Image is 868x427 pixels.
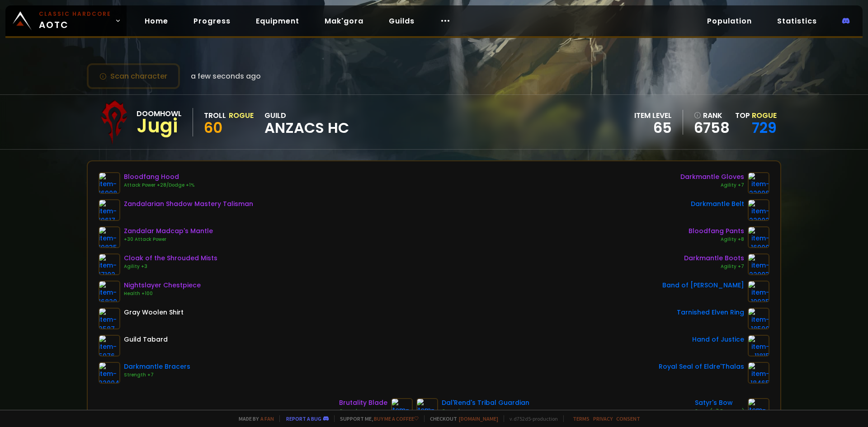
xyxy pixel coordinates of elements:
img: item-11815 [748,335,769,357]
span: 60 [204,117,222,138]
div: Dal'Rend's Tribal Guardian [442,398,529,408]
a: Population [700,12,759,30]
span: Made by [233,415,274,422]
img: item-16820 [99,281,120,302]
div: Darkmantle Bracers [124,362,190,371]
img: item-19925 [748,281,769,302]
div: guild [264,110,349,135]
div: Gray Woolen Shirt [124,308,184,317]
div: 65 [634,121,672,135]
span: v. d752d5 - production [504,415,558,422]
img: item-2587 [99,308,120,329]
a: Privacy [593,415,613,422]
div: Royal Seal of Eldre'Thalas [659,362,744,371]
a: Progress [186,12,238,30]
span: a few seconds ago [191,70,261,82]
div: Health +100 [124,290,201,297]
a: Consent [616,415,640,422]
img: item-16909 [748,226,769,248]
div: Zandalarian Shadow Mastery Talisman [124,199,253,209]
div: Agility +3 [124,263,217,270]
div: Satyr's Bow [695,398,744,408]
div: Strength +7 [124,371,190,379]
div: Zandalar Madcap's Mantle [124,226,213,236]
img: item-5976 [99,335,120,357]
div: Darkmantle Belt [691,199,744,209]
div: Crusader [339,408,387,415]
div: Guild Tabard [124,335,168,344]
div: Agility +7 [684,263,744,270]
img: item-22003 [748,253,769,275]
div: rank [694,110,730,121]
div: Top [735,110,777,121]
span: Anzacs HC [264,121,349,135]
div: Attack Power +28/Dodge +1% [124,182,194,189]
img: item-18832 [391,398,413,420]
button: Scan character [87,63,180,89]
img: item-22002 [748,199,769,221]
a: Equipment [249,12,307,30]
a: Mak'gora [317,12,371,30]
span: AOTC [39,10,111,32]
a: Statistics [770,12,824,30]
div: Bloodfang Hood [124,172,194,182]
img: item-17102 [99,253,120,275]
div: Brutality Blade [339,398,387,408]
div: Hand of Justice [692,335,744,344]
div: Cloak of the Shrouded Mists [124,253,217,263]
img: item-18500 [748,308,769,329]
a: Guilds [382,12,422,30]
div: Troll [204,110,226,121]
div: Doomhowl [137,108,182,119]
div: Tarnished Elven Ring [677,308,744,317]
div: Agility +7 [680,182,744,189]
div: +30 Attack Power [124,236,213,243]
a: 729 [752,117,777,138]
img: item-16908 [99,172,120,194]
div: Bloodfang Pants [689,226,744,236]
div: Scope (+7 Damage) [695,408,744,415]
div: Darkmantle Gloves [680,172,744,182]
a: Classic HardcoreAOTC [5,5,127,36]
div: Jugi [137,119,182,133]
div: Nightslayer Chestpiece [124,281,201,290]
img: item-12939 [416,398,438,420]
a: Buy me a coffee [374,415,419,422]
span: Support me, [334,415,419,422]
a: Home [137,12,175,30]
small: Classic Hardcore [39,10,111,18]
div: Band of [PERSON_NAME] [662,281,744,290]
a: a fan [260,415,274,422]
img: item-22006 [748,172,769,194]
img: item-19835 [99,226,120,248]
span: Checkout [424,415,498,422]
div: item level [634,110,672,121]
img: item-19617 [99,199,120,221]
span: Rogue [752,110,777,121]
a: Terms [573,415,590,422]
img: item-18323 [748,398,769,420]
div: Rogue [229,110,254,121]
a: Report a bug [286,415,321,422]
div: Crusader [442,408,529,415]
a: [DOMAIN_NAME] [459,415,498,422]
a: 6758 [694,121,730,135]
div: Darkmantle Boots [684,253,744,263]
div: Agility +8 [689,236,744,243]
img: item-18465 [748,362,769,384]
img: item-22004 [99,362,120,384]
